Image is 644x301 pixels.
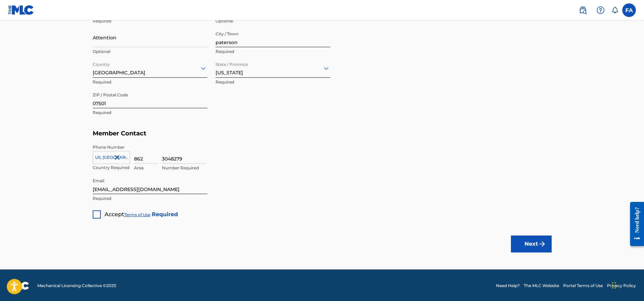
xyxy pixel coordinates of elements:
div: [US_STATE] [216,60,330,76]
p: Number Required [162,165,206,171]
a: Public Search [576,3,590,17]
a: The MLC Website [524,283,559,289]
p: Optional [93,49,207,55]
label: Country [93,57,110,68]
div: Notifications [611,7,618,14]
a: Portal Terms of Use [563,283,603,289]
p: Required [216,49,330,55]
span: Mechanical Licensing Collective © 2025 [37,283,116,289]
h5: Member Contact [93,126,552,141]
p: Optional [216,18,330,24]
p: Required [216,79,330,85]
img: help [596,6,605,14]
a: Privacy Policy [607,283,636,289]
label: State / Province [216,57,248,68]
div: Drag [612,275,616,296]
strong: Required [152,211,178,218]
a: Need Help? [496,283,520,289]
img: MLC Logo [8,5,34,15]
iframe: Resource Center [625,196,644,252]
p: Required [93,18,207,24]
div: Help [594,3,607,17]
img: search [579,6,587,14]
p: Area [134,165,158,171]
p: Required [93,79,207,85]
p: Required [93,195,207,202]
div: User Menu [622,3,636,17]
a: Terms of Use [124,212,150,217]
div: [GEOGRAPHIC_DATA] [93,60,207,76]
p: Country Required [93,165,130,171]
p: Required [93,110,207,116]
iframe: Chat Widget [610,268,644,301]
span: Accept [105,211,124,218]
button: Next [511,236,552,252]
img: f7272a7cc735f4ea7f67.svg [538,240,546,248]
